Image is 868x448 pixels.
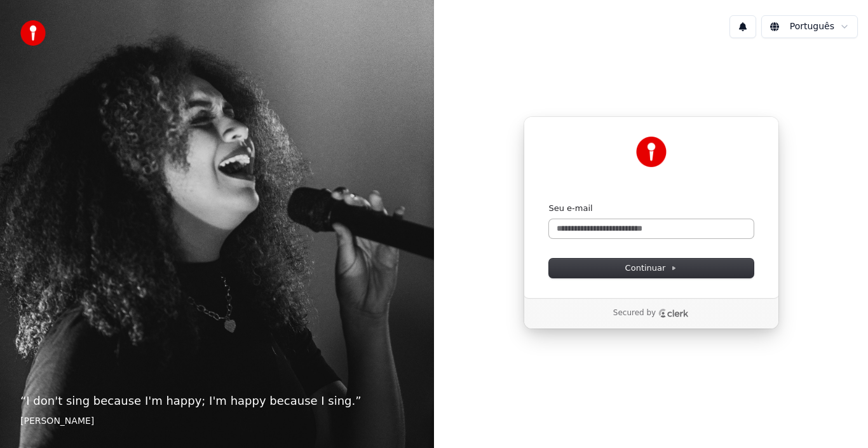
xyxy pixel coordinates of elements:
[613,308,656,318] p: Secured by
[549,203,593,214] label: Seu e-mail
[20,392,414,410] p: “ I don't sing because I'm happy; I'm happy because I sing. ”
[636,137,667,167] img: Youka
[20,415,414,428] footer: [PERSON_NAME]
[20,20,46,46] img: youka
[625,262,677,274] span: Continuar
[549,259,754,278] button: Continuar
[658,309,689,318] a: Clerk logo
